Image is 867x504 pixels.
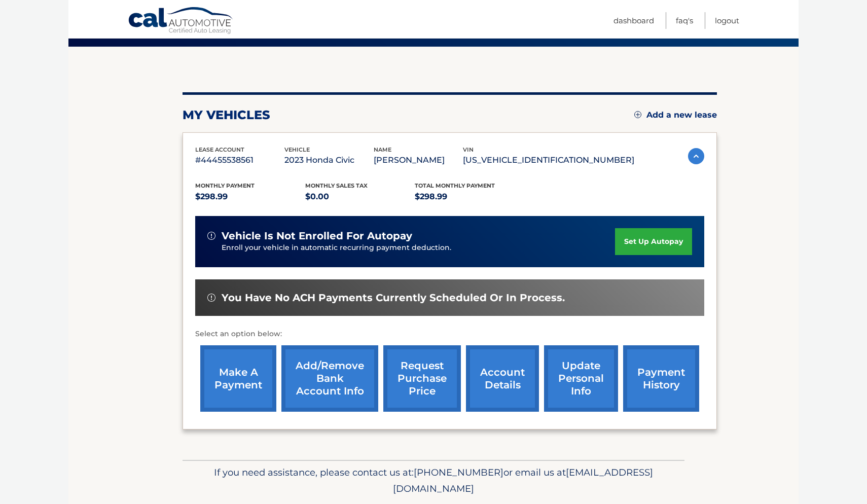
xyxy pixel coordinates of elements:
[715,12,739,29] a: Logout
[374,146,391,153] span: name
[281,345,378,412] a: Add/Remove bank account info
[623,345,699,412] a: payment history
[284,146,310,153] span: vehicle
[195,190,305,204] p: $298.99
[676,12,693,29] a: FAQ's
[195,328,704,340] p: Select an option below:
[463,153,634,167] p: [US_VEHICLE_IDENTIFICATION_NUMBER]
[128,7,234,36] a: Cal Automotive
[195,146,244,153] span: lease account
[183,107,270,123] h2: my vehicles
[207,294,215,302] img: alert-white.svg
[634,110,717,120] a: Add a new lease
[615,228,692,255] a: set up autopay
[284,153,374,167] p: 2023 Honda Civic
[383,345,461,412] a: request purchase price
[207,232,215,240] img: alert-white.svg
[222,242,615,254] p: Enroll your vehicle in automatic recurring payment deduction.
[613,12,654,29] a: Dashboard
[305,182,368,189] span: Monthly sales Tax
[466,345,539,412] a: account details
[222,292,565,304] span: You have no ACH payments currently scheduled or in process.
[415,182,495,189] span: Total Monthly Payment
[544,345,618,412] a: update personal info
[195,153,284,167] p: #44455538561
[415,190,525,204] p: $298.99
[463,146,474,153] span: vin
[305,190,415,204] p: $0.00
[414,466,503,478] span: [PHONE_NUMBER]
[634,111,641,118] img: add.svg
[374,153,463,167] p: [PERSON_NAME]
[195,182,255,189] span: Monthly Payment
[189,464,678,497] p: If you need assistance, please contact us at: or email us at
[222,230,412,242] span: vehicle is not enrolled for autopay
[688,148,704,164] img: accordion-active.svg
[393,466,653,494] span: [EMAIL_ADDRESS][DOMAIN_NAME]
[200,345,276,412] a: make a payment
